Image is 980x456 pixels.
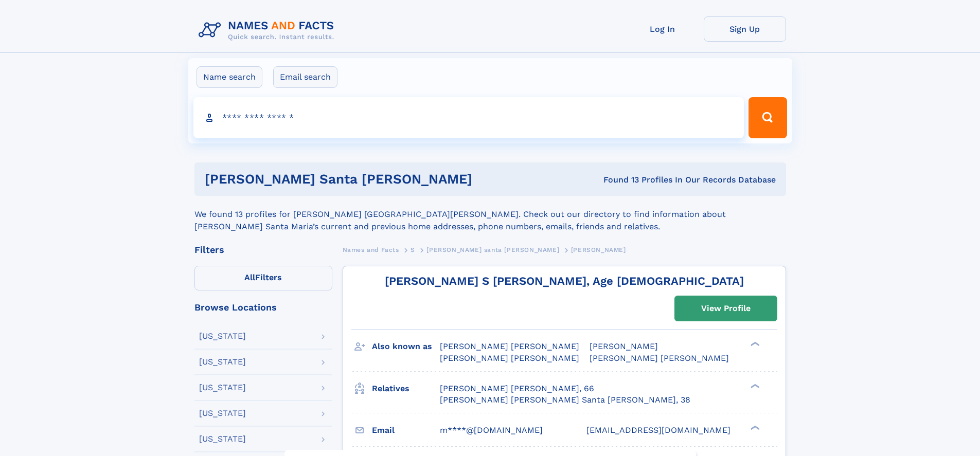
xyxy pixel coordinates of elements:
[586,425,730,435] span: [EMAIL_ADDRESS][DOMAIN_NAME]
[440,353,579,363] span: [PERSON_NAME] [PERSON_NAME]
[199,435,246,443] div: [US_STATE]
[372,380,440,397] h3: Relatives
[571,246,626,253] span: [PERSON_NAME]
[748,341,760,348] div: ❯
[194,303,332,312] div: Browse Locations
[199,384,246,392] div: [US_STATE]
[440,394,690,406] a: [PERSON_NAME] [PERSON_NAME] Santa [PERSON_NAME], 38
[701,297,751,320] div: View Profile
[590,341,658,351] span: [PERSON_NAME]
[749,97,787,138] button: Search Button
[193,97,744,138] input: search input
[426,243,559,256] a: [PERSON_NAME] santa [PERSON_NAME]
[748,382,760,389] div: ❯
[440,383,594,394] a: [PERSON_NAME] [PERSON_NAME], 66
[372,422,440,439] h3: Email
[199,409,246,417] div: [US_STATE]
[748,424,760,431] div: ❯
[440,341,579,351] span: [PERSON_NAME] [PERSON_NAME]
[704,16,786,42] a: Sign Up
[273,66,337,88] label: Email search
[194,16,343,44] img: Logo Names and Facts
[343,243,399,256] a: Names and Facts
[244,272,255,282] span: All
[385,275,744,287] a: [PERSON_NAME] S [PERSON_NAME], Age [DEMOGRAPHIC_DATA]
[675,296,777,321] a: View Profile
[538,174,776,186] div: Found 13 Profiles In Our Records Database
[590,353,729,363] span: [PERSON_NAME] [PERSON_NAME]
[197,66,262,88] label: Name search
[194,266,332,290] label: Filters
[194,245,332,254] div: Filters
[194,196,786,233] div: We found 13 profiles for [PERSON_NAME] [GEOGRAPHIC_DATA][PERSON_NAME]. Check out our directory to...
[411,246,415,253] span: S
[426,246,559,253] span: [PERSON_NAME] santa [PERSON_NAME]
[372,338,440,355] h3: Also known as
[621,16,704,42] a: Log In
[199,332,246,340] div: [US_STATE]
[205,173,538,186] h1: [PERSON_NAME] Santa [PERSON_NAME]
[199,358,246,366] div: [US_STATE]
[411,243,415,256] a: S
